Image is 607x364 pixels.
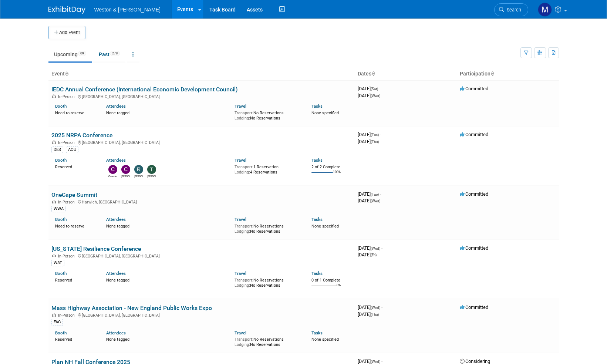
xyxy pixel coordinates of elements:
div: WWA [51,206,66,212]
a: Sort by Participation Type [490,71,494,77]
img: In-Person Event [52,94,56,98]
span: Transport: [235,278,253,283]
span: In-Person [58,94,77,99]
a: Travel [235,217,246,222]
a: Booth [55,104,67,109]
button: Add Event [48,26,85,39]
img: In-Person Event [52,140,56,144]
span: - [381,304,382,310]
a: Booth [55,158,67,163]
span: (Tue) [371,133,379,137]
span: Transport: [235,224,253,229]
a: [US_STATE] Resilience Conference [51,245,141,252]
span: Committed [460,86,488,91]
span: Lodging: [235,170,250,175]
a: Tasks [311,217,323,222]
a: OneCape Summit [51,191,97,198]
div: No Reservations No Reservations [235,276,300,288]
img: Mary Ann Trujillo [538,3,552,17]
span: None specified [311,111,339,115]
div: [GEOGRAPHIC_DATA], [GEOGRAPHIC_DATA] [51,312,352,318]
span: 69 [78,51,86,56]
a: Tasks [311,158,323,163]
span: (Wed) [371,246,380,250]
a: Sort by Start Date [371,71,375,77]
a: Sort by Event Name [65,71,68,77]
div: None tagged [106,276,229,283]
span: Considering [460,358,490,364]
th: Event [48,68,355,80]
a: Booth [55,271,67,276]
img: rachel cotter [134,165,143,174]
div: Reserved [55,336,95,342]
div: None tagged [106,222,229,229]
td: 0% [337,283,341,293]
a: Attendees [106,104,126,109]
span: In-Person [58,254,77,259]
a: Travel [235,158,246,163]
span: 278 [110,51,120,56]
span: - [380,191,381,197]
div: No Reservations No Reservations [235,336,300,347]
span: Lodging: [235,116,250,121]
span: None specified [311,224,339,229]
span: [DATE] [358,132,381,137]
img: In-Person Event [52,254,56,257]
span: [DATE] [358,198,380,203]
a: Travel [235,330,246,336]
span: [DATE] [358,304,382,310]
span: - [381,245,382,251]
span: Committed [460,191,488,197]
div: Need to reserve [55,222,95,229]
div: Need to reserve [55,109,95,116]
img: In-Person Event [52,200,56,203]
td: 100% [333,170,341,180]
span: (Wed) [371,94,380,98]
div: Harwich, [GEOGRAPHIC_DATA] [51,199,352,205]
span: In-Person [58,313,77,318]
span: Lodging: [235,342,250,347]
img: In-Person Event [52,313,56,317]
a: Booth [55,217,67,222]
span: [DATE] [358,191,381,197]
span: (Wed) [371,306,380,310]
a: Tasks [311,271,323,276]
span: In-Person [58,140,77,145]
img: Cassie Bethoney [108,165,117,174]
a: Mass Highway Association - New England Public Works Expo [51,304,212,311]
div: None tagged [106,109,229,116]
span: Committed [460,304,488,310]
img: ExhibitDay [48,6,85,14]
div: AQU [66,146,78,153]
span: (Thu) [371,140,379,144]
th: Participation [457,68,559,80]
th: Dates [355,68,457,80]
a: Tasks [311,104,323,109]
div: 1 Reservation 4 Reservations [235,163,300,175]
div: No Reservations No Reservations [235,222,300,234]
span: (Fri) [371,253,377,257]
span: Weston & [PERSON_NAME] [94,7,161,13]
a: Attendees [106,158,126,163]
a: Booth [55,330,67,336]
div: Reserved [55,163,95,170]
div: WAT [51,260,64,266]
a: Upcoming69 [48,47,92,61]
span: Transport: [235,165,253,169]
span: None specified [311,337,339,342]
span: Lodging: [235,283,250,288]
div: Timothy Sheehan [147,174,156,178]
div: Reserved [55,276,95,283]
div: rachel cotter [134,174,143,178]
span: [DATE] [358,86,380,91]
div: [GEOGRAPHIC_DATA], [GEOGRAPHIC_DATA] [51,93,352,99]
span: Committed [460,245,488,251]
span: (Wed) [371,360,380,364]
div: Cheri Ruane [121,174,130,178]
div: Cassie Bethoney [108,174,117,178]
a: IEDC Annual Conference (International Economic Development Council) [51,86,238,93]
span: Transport: [235,337,253,342]
a: Attendees [106,330,126,336]
span: (Tue) [371,192,379,196]
span: Lodging: [235,229,250,234]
